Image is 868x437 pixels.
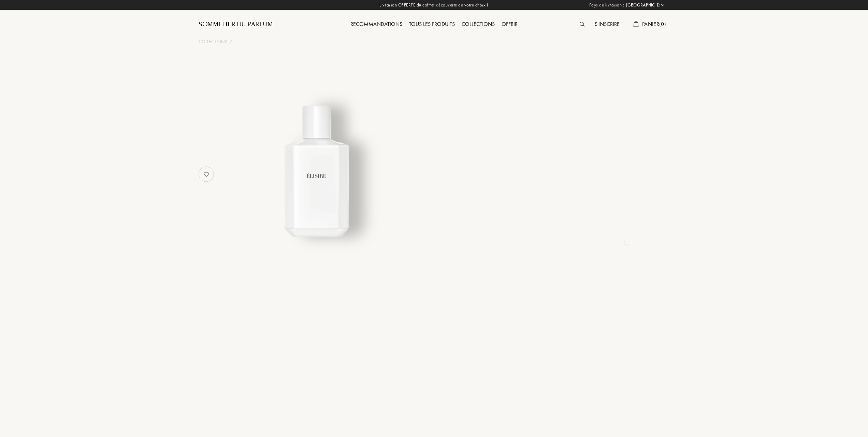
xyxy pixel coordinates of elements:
[660,2,665,7] img: arrow_w.png
[406,20,458,29] div: Tous les produits
[580,22,584,27] img: search_icn.svg
[347,20,406,28] a: Recommandations
[347,20,406,29] div: Recommandations
[200,167,213,181] img: no_like_p.png
[498,20,521,29] div: Offrir
[589,2,624,9] span: Pays de livraison :
[498,20,521,28] a: Offrir
[406,20,458,28] a: Tous les produits
[591,20,623,29] div: S'inscrire
[199,38,227,45] a: Collections
[232,87,401,255] img: undefined undefined
[458,20,498,29] div: Collections
[199,20,273,29] a: Sommelier du Parfum
[642,20,666,28] span: Panier ( 0 )
[591,20,623,28] a: S'inscrire
[633,21,639,27] img: cart.svg
[229,38,232,45] div: /
[458,20,498,28] a: Collections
